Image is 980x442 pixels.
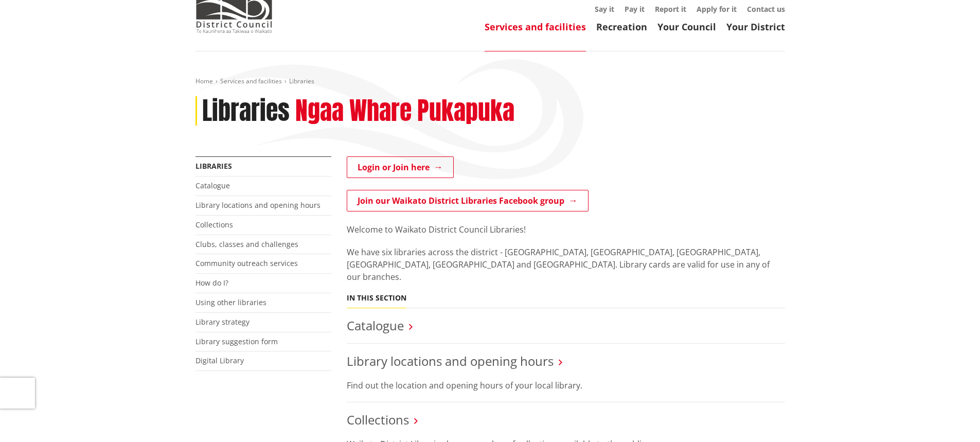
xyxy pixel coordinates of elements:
a: Library locations and opening hours [347,352,554,369]
a: Digital Library [195,356,244,365]
a: Catalogue [195,181,230,190]
a: Your District [726,21,785,33]
a: Collections [347,411,409,428]
a: Libraries [195,161,232,171]
a: Join our Waikato District Libraries Facebook group [347,190,589,211]
a: Services and facilities [220,77,282,85]
span: Libraries [289,77,314,85]
a: Say it [595,4,614,14]
nav: breadcrumb [195,77,785,86]
a: Collections [195,220,233,229]
span: ibrary cards are valid for use in any of our branches. [347,259,770,282]
a: Your Council [657,21,716,33]
a: Recreation [596,21,647,33]
a: How do I? [195,278,228,288]
h2: Ngaa Whare Pukapuka [295,96,514,126]
p: Find out the location and opening hours of your local library. [347,379,785,392]
a: Using other libraries [195,297,266,307]
p: We have six libraries across the district - [GEOGRAPHIC_DATA], [GEOGRAPHIC_DATA], [GEOGRAPHIC_DAT... [347,246,785,283]
a: Library locations and opening hours [195,200,320,210]
a: Home [195,77,213,85]
a: Library strategy [195,317,250,327]
h1: Libraries [202,96,290,126]
a: Community outreach services [195,258,298,268]
a: Contact us [747,4,785,14]
p: Welcome to Waikato District Council Libraries! [347,223,785,236]
a: Login or Join here [347,156,454,178]
a: Catalogue [347,317,404,334]
a: Library suggestion form [195,337,278,346]
h5: In this section [347,294,406,303]
a: Clubs, classes and challenges [195,239,298,249]
a: Services and facilities [485,21,586,33]
a: Report it [655,4,686,14]
a: Pay it [625,4,645,14]
a: Apply for it [697,4,737,14]
iframe: Messenger Launcher [933,399,970,436]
